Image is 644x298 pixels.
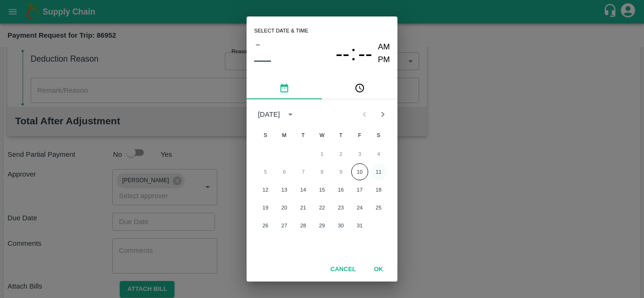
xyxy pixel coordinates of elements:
[350,41,356,66] span: :
[283,107,298,122] button: calendar view is open, switch to year view
[351,163,368,180] button: 10
[370,199,387,216] button: 25
[254,38,262,50] button: –
[358,41,372,66] span: --
[295,126,312,145] span: Tuesday
[370,163,387,180] button: 11
[370,181,387,198] button: 18
[336,41,350,66] button: --
[314,217,330,234] button: 29
[351,181,368,198] button: 17
[327,261,360,278] button: Cancel
[295,181,312,198] button: 14
[254,24,308,38] span: Select date & time
[257,126,274,145] span: Sunday
[314,126,330,145] span: Wednesday
[322,77,397,99] button: pick time
[336,41,350,66] span: --
[276,217,293,234] button: 27
[332,181,349,198] button: 16
[314,181,330,198] button: 15
[332,126,349,145] span: Thursday
[276,199,293,216] button: 20
[363,261,394,278] button: OK
[257,217,274,234] button: 26
[378,41,390,54] button: AM
[256,38,260,50] span: –
[351,199,368,216] button: 24
[332,199,349,216] button: 23
[254,50,271,69] button: ––
[374,105,392,123] button: Next month
[295,199,312,216] button: 21
[370,126,387,145] span: Saturday
[257,181,274,198] button: 12
[276,181,293,198] button: 13
[247,77,322,99] button: pick date
[358,41,372,66] button: --
[351,126,368,145] span: Friday
[351,217,368,234] button: 31
[378,54,390,66] button: PM
[332,217,349,234] button: 30
[258,109,280,120] div: [DATE]
[276,126,293,145] span: Monday
[257,199,274,216] button: 19
[314,199,330,216] button: 22
[295,217,312,234] button: 28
